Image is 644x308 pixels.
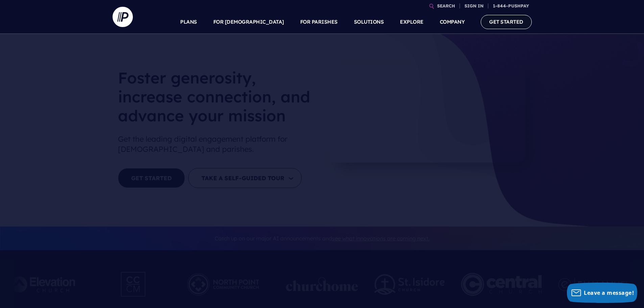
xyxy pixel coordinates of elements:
[300,10,338,34] a: FOR PARISHES
[180,10,197,34] a: PLANS
[440,10,465,34] a: COMPANY
[584,289,634,297] span: Leave a message!
[481,15,532,29] a: GET STARTED
[213,10,284,34] a: FOR [DEMOGRAPHIC_DATA]
[400,10,424,34] a: EXPLORE
[354,10,384,34] a: SOLUTIONS
[567,283,637,303] button: Leave a message!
